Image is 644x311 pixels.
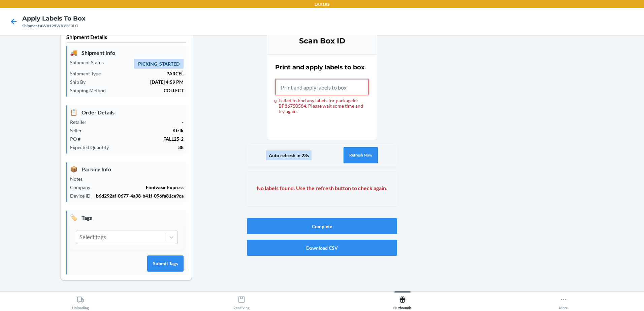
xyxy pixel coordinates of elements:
[70,175,88,182] p: Notes
[134,59,184,69] span: PICKING_STARTED
[70,213,77,222] span: 🏷️
[70,127,87,134] p: Seller
[70,184,96,191] p: Company
[70,192,96,199] p: Device ID
[114,144,184,151] p: 38
[70,48,184,57] p: Shipment Info
[70,135,86,142] p: PO #
[266,150,312,160] div: Auto refresh in 23s
[161,291,322,310] button: Receiving
[70,144,114,151] p: Expected Quantity
[275,36,369,46] h3: Scan Box ID
[87,127,184,134] p: Kizik
[72,293,89,310] div: Unloading
[70,87,111,94] p: Shipping Method
[483,291,644,310] button: More
[96,192,184,199] p: b6d292af-0677-4a38-b41f-096fa81ce9ca
[92,118,184,126] p: -
[315,1,329,7] p: LAX1RS
[70,108,184,117] p: Order Details
[96,184,184,191] p: Footwear Express
[79,233,106,242] div: Select tags
[70,165,184,174] p: Packing Info
[70,48,77,57] span: 🚚
[70,70,106,77] p: Shipment Type
[559,293,568,310] div: More
[86,135,184,142] p: FALL25-2
[66,33,186,43] p: Shipment Details
[147,255,184,272] button: Submit Tags
[322,291,483,310] button: Outbounds
[233,293,250,310] div: Receiving
[344,147,378,163] button: Refresh Now
[393,293,412,310] div: Outbounds
[70,213,184,222] p: Tags
[247,240,397,256] button: Download CSV
[111,87,184,94] p: COLLECT
[70,108,77,117] span: 📋
[70,59,109,66] p: Shipment Status
[70,78,91,85] p: Ship By
[247,218,397,234] button: Complete
[22,23,86,29] div: Shipment #W8125WKY3E3LO
[106,70,184,77] p: PARCEL
[253,176,391,200] div: No labels found. Use the refresh button to check again.
[275,98,369,114] div: Failed to find any labels for packageId: BP86750584. Please wait some time and try again.
[70,118,92,126] p: Retailer
[91,78,184,85] p: [DATE] 4:59 PM
[275,79,369,95] input: Failed to find any labels for packageId: BP86750584. Please wait some time and try again.
[22,14,86,23] h4: Apply Labels to Box
[70,165,77,174] span: 📦
[275,63,365,72] h2: Print and apply labels to box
